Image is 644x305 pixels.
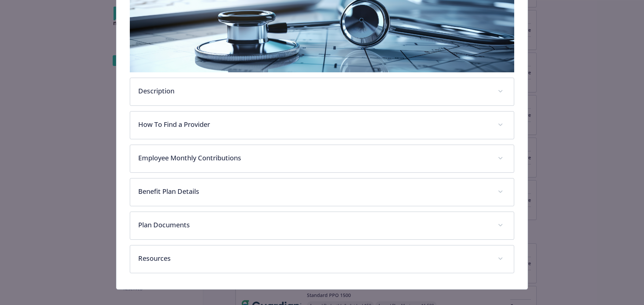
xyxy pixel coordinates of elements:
div: Employee Monthly Contributions [130,145,514,172]
p: Resources [138,253,490,263]
div: Benefit Plan Details [130,178,514,206]
p: Plan Documents [138,220,490,230]
div: How To Find a Provider [130,111,514,139]
p: How To Find a Provider [138,120,490,130]
p: Description [138,86,490,96]
div: Resources [130,245,514,273]
div: Plan Documents [130,212,514,239]
p: Benefit Plan Details [138,186,490,197]
div: Description [130,78,514,105]
p: Employee Monthly Contributions [138,153,490,163]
